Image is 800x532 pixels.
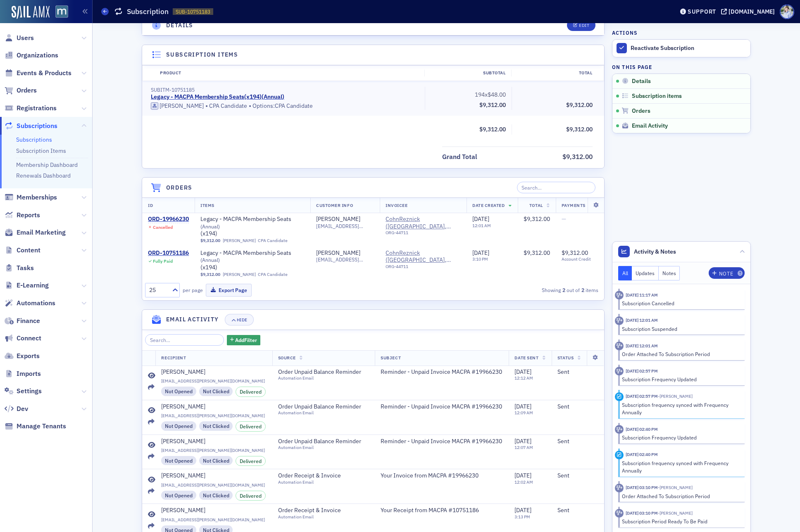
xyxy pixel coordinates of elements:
[514,410,533,416] time: 12:09 AM
[17,86,37,95] span: Orders
[148,249,189,257] a: ORD-10751186
[632,78,651,85] span: Details
[235,336,257,344] span: Add Filter
[17,422,66,431] span: Manage Tenants
[442,152,480,162] span: Grand Total
[5,104,57,113] a: Registrations
[278,472,353,480] span: Order Receipt & Invoice
[524,215,550,223] span: $9,312.00
[200,272,220,277] span: $9,312.00
[278,355,296,361] span: Source
[688,8,716,15] div: Support
[612,40,750,57] button: Reactivate Subscription
[479,126,506,133] span: $9,312.00
[479,101,506,109] span: $9,312.00
[622,350,739,358] div: Order Attached To Subscription Period
[386,216,461,230] span: CohnReznick (Bethesda, MD)
[205,102,208,110] span: •
[579,23,589,28] div: Edit
[199,456,233,465] div: Not Clicked
[566,126,593,133] span: $9,312.00
[200,223,220,230] span: ( Annual )
[557,438,598,445] div: Sent
[424,70,511,76] div: Subtotal
[634,247,676,256] span: Activity & Notes
[153,259,173,264] div: Fully Paid
[17,211,40,220] span: Reports
[258,238,288,243] div: CPA Candidate
[626,510,658,516] time: 4/20/2023 03:10 PM
[278,375,361,381] div: Automation Email
[622,492,739,500] div: Order Attached To Subscription Period
[632,107,650,115] span: Orders
[166,21,193,29] h4: Details
[5,33,34,43] a: Users
[17,121,57,131] span: Subscriptions
[557,368,598,376] div: Sent
[632,93,682,100] span: Subscription items
[316,202,353,208] span: Customer Info
[151,102,419,110] div: CPA Candidate Options: CPA Candidate
[658,393,693,399] span: Luke Abell
[5,121,57,131] a: Subscriptions
[562,215,566,223] span: —
[151,102,204,110] a: [PERSON_NAME]
[632,266,659,280] button: Updates
[615,484,624,492] div: Activity
[615,392,624,401] div: Activity
[557,472,598,480] div: Sent
[161,438,266,445] a: [PERSON_NAME]
[626,451,658,457] time: 6/13/2023 02:40 PM
[5,387,42,396] a: Settings
[278,410,361,416] div: Automation Email
[17,316,40,325] span: Finance
[622,375,739,383] div: Subscription Frequency Updated
[5,51,58,60] a: Organizations
[5,228,66,237] a: Email Marketing
[161,491,196,500] div: Not Opened
[50,5,68,19] a: View Homepage
[223,238,256,243] a: [PERSON_NAME]
[5,211,40,220] a: Reports
[659,266,680,280] button: Notes
[5,69,71,78] a: Events & Products
[557,355,574,361] span: Status
[316,256,374,263] span: [EMAIL_ADDRESS][PERSON_NAME][DOMAIN_NAME]
[5,404,28,413] a: Dev
[5,264,34,273] a: Tasks
[514,375,533,381] time: 12:12 AM
[17,246,40,255] span: Content
[472,223,491,228] time: 12:01 AM
[5,316,40,325] a: Finance
[153,225,173,230] div: Cancelled
[17,51,58,60] span: Organizations
[514,444,533,450] time: 12:07 AM
[386,249,461,272] span: CohnReznick (Bethesda, MD)
[17,369,41,378] span: Imports
[236,387,266,397] div: Delivered
[658,510,693,516] span: Luke Abell
[16,161,78,169] a: Membership Dashboard
[16,136,52,143] a: Subscriptions
[151,87,419,93] div: SUBITM-10751185
[161,368,205,376] div: [PERSON_NAME]
[236,491,266,501] div: Delivered
[618,266,632,280] button: All
[567,19,595,31] button: Edit
[557,403,598,411] div: Sent
[17,281,49,290] span: E-Learning
[626,343,658,349] time: 12/1/2023 12:01 AM
[161,507,266,514] a: [PERSON_NAME]
[562,256,603,262] span: Account Credit
[709,267,745,279] button: Note
[278,368,369,381] a: Order Unpaid Balance ReminderAutomation Email
[514,472,531,479] span: [DATE]
[5,422,66,431] a: Manage Tenants
[161,517,266,522] span: [EMAIL_ADDRESS][PERSON_NAME][DOMAIN_NAME]
[5,334,41,343] a: Connect
[514,403,531,410] span: [DATE]
[17,299,55,308] span: Automations
[161,378,266,384] span: [EMAIL_ADDRESS][PERSON_NAME][DOMAIN_NAME]
[161,472,266,480] a: [PERSON_NAME]
[632,122,668,130] span: Email Activity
